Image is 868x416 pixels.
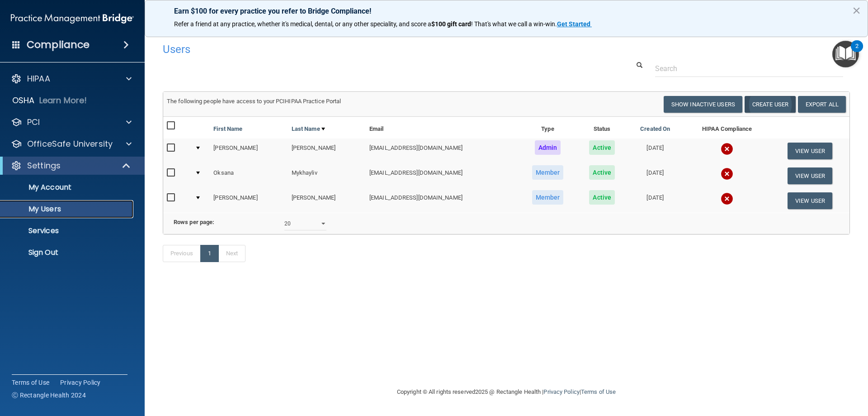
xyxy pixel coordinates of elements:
p: My Users [6,205,129,214]
button: Open Resource Center, 2 new notifications [832,41,859,67]
p: HIPAA [27,73,50,84]
p: My Account [6,183,129,192]
th: Status [577,117,627,139]
span: Active [589,140,615,155]
td: [PERSON_NAME] [288,139,366,163]
button: Close [852,3,861,18]
a: PCI [11,117,132,128]
a: Privacy Policy [543,388,579,395]
button: Create User [745,96,796,113]
td: Mykhayliv [288,163,366,188]
td: [PERSON_NAME] [210,139,288,163]
td: Oksana [210,163,288,188]
a: Previous [163,245,201,262]
span: Refer a friend at any practice, whether it's medical, dental, or any other speciality, and score a [174,20,431,28]
input: Search [655,60,843,77]
p: Services [6,226,129,235]
span: ! That's what we call a win-win. [471,20,557,28]
span: Ⓒ Rectangle Health 2024 [12,391,86,400]
img: cross.ca9f0e7f.svg [721,167,733,180]
a: Next [218,245,245,262]
td: [DATE] [627,139,684,163]
th: HIPAA Compliance [684,117,771,139]
p: Earn $100 for every practice you refer to Bridge Compliance! [174,7,839,15]
td: [DATE] [627,188,684,213]
strong: $100 gift card [431,20,471,28]
h4: Users [163,43,558,55]
span: Member [532,190,564,205]
th: Type [518,117,577,139]
span: Active [589,190,615,205]
p: OSHA [12,95,35,106]
p: Settings [27,160,61,171]
a: OfficeSafe University [11,139,132,149]
a: Terms of Use [12,378,49,387]
h4: Compliance [27,38,90,51]
p: PCI [27,117,40,128]
th: Email [366,117,518,139]
div: Copyright © All rights reserved 2025 @ Rectangle Health | | [341,378,671,406]
button: Show Inactive Users [664,96,742,113]
a: HIPAA [11,73,132,84]
a: Export All [798,96,846,113]
span: Active [589,165,615,180]
td: [EMAIL_ADDRESS][DOMAIN_NAME] [366,188,518,213]
td: [EMAIL_ADDRESS][DOMAIN_NAME] [366,139,518,163]
p: OfficeSafe University [27,139,113,149]
td: [PERSON_NAME] [210,188,288,213]
td: [PERSON_NAME] [288,188,366,213]
td: [DATE] [627,163,684,188]
a: 1 [200,245,219,262]
div: 2 [855,46,859,58]
button: View User [788,192,832,209]
a: Created On [640,124,670,134]
span: Admin [535,140,561,155]
a: Get Started [557,20,592,28]
button: View User [788,143,832,159]
strong: Get Started [557,20,590,28]
a: Settings [11,160,131,171]
span: The following people have access to your PCIHIPAA Practice Portal [167,98,341,105]
p: Sign Out [6,248,129,257]
b: Rows per page: [174,219,214,225]
button: View User [788,167,832,184]
p: Learn More! [39,95,87,106]
img: cross.ca9f0e7f.svg [721,192,733,205]
a: Terms of Use [581,388,616,395]
td: [EMAIL_ADDRESS][DOMAIN_NAME] [366,163,518,188]
img: PMB logo [11,10,134,28]
a: Privacy Policy [60,378,101,387]
img: cross.ca9f0e7f.svg [721,143,733,155]
a: Last Name [292,124,325,134]
span: Member [532,165,564,180]
a: First Name [213,124,242,134]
